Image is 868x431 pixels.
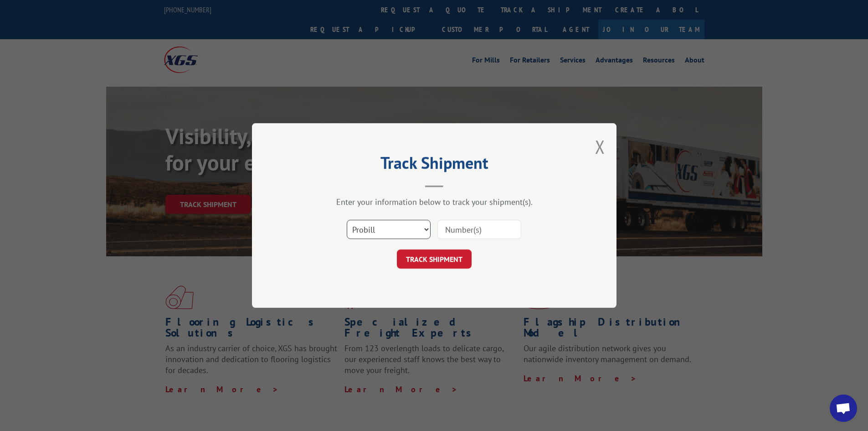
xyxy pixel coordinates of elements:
[437,220,521,239] input: Number(s)
[830,395,857,422] div: Open chat
[397,249,472,269] button: TRACK SHIPMENT
[298,197,571,207] div: Enter your information below to track your shipment(s).
[595,135,605,159] button: Close modal
[298,156,571,174] h2: Track Shipment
